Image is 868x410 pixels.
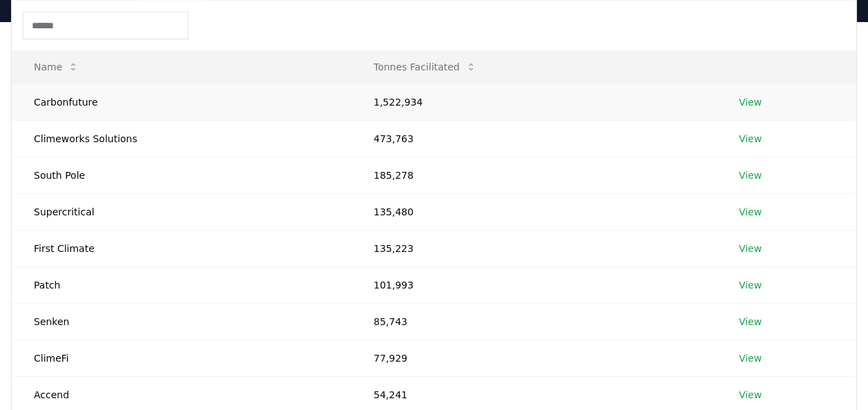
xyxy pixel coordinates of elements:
a: View [739,132,762,146]
a: View [739,168,762,182]
a: View [739,242,762,255]
td: 185,278 [351,157,717,193]
td: Patch [12,266,351,303]
a: View [739,315,762,329]
td: Supercritical [12,193,351,230]
td: First Climate [12,230,351,266]
td: Senken [12,303,351,340]
td: 135,223 [351,230,717,266]
td: 473,763 [351,120,717,157]
td: 135,480 [351,193,717,230]
button: Name [23,53,90,81]
a: View [739,205,762,219]
td: Carbonfuture [12,84,351,120]
td: South Pole [12,157,351,193]
td: ClimeFi [12,340,351,376]
a: View [739,278,762,292]
button: Tonnes Facilitated [363,53,488,81]
td: Climeworks Solutions [12,120,351,157]
td: 1,522,934 [351,84,717,120]
td: 85,743 [351,303,717,340]
a: View [739,388,762,402]
td: 77,929 [351,340,717,376]
td: 101,993 [351,266,717,303]
a: View [739,95,762,109]
a: View [739,351,762,365]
